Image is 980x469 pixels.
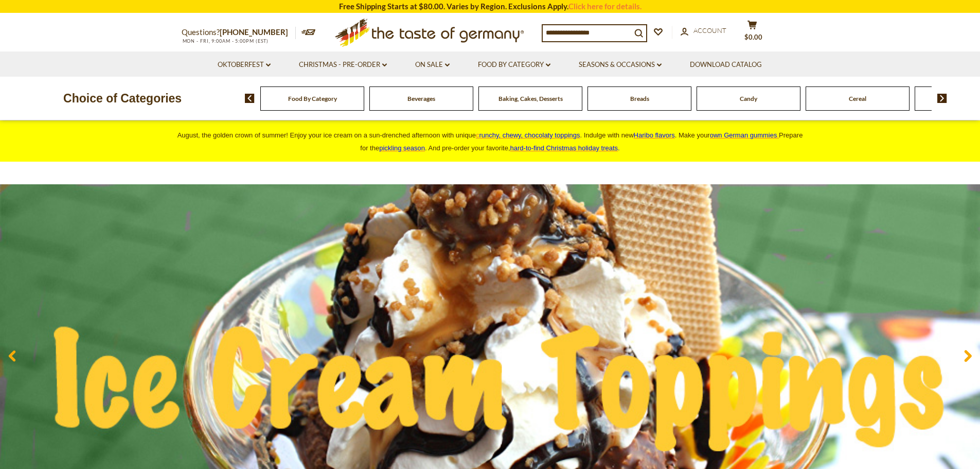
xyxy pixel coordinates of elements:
[218,59,271,71] a: Oktoberfest
[937,94,947,103] img: next arrow
[479,131,580,139] span: runchy, chewy, chocolaty toppings
[415,59,450,71] a: On Sale
[476,131,580,139] a: crunchy, chewy, chocolaty toppings
[299,59,387,71] a: Christmas - PRE-ORDER
[182,38,269,44] span: MON - FRI, 9:00AM - 5:00PM (EST)
[245,94,255,103] img: previous arrow
[379,144,425,152] a: pickling season
[744,33,762,41] span: $0.00
[288,95,337,102] a: Food By Category
[634,131,675,139] a: Haribo flavors
[568,2,642,11] a: Click here for details.
[407,95,435,102] a: Beverages
[478,59,550,71] a: Food By Category
[510,144,620,152] span: .
[710,131,777,139] span: own German gummies
[579,59,662,71] a: Seasons & Occasions
[740,95,757,102] a: Candy
[498,95,563,102] a: Baking, Cakes, Desserts
[710,131,779,139] a: own German gummies.
[220,27,288,37] a: [PHONE_NUMBER]
[681,25,726,37] a: Account
[177,131,803,152] span: August, the golden crown of summer! Enjoy your ice cream on a sun-drenched afternoon with unique ...
[849,95,866,102] a: Cereal
[630,95,649,102] a: Breads
[693,26,726,34] span: Account
[182,26,296,39] p: Questions?
[737,20,768,46] button: $0.00
[690,59,762,71] a: Download Catalog
[510,144,618,152] a: hard-to-find Christmas holiday treats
